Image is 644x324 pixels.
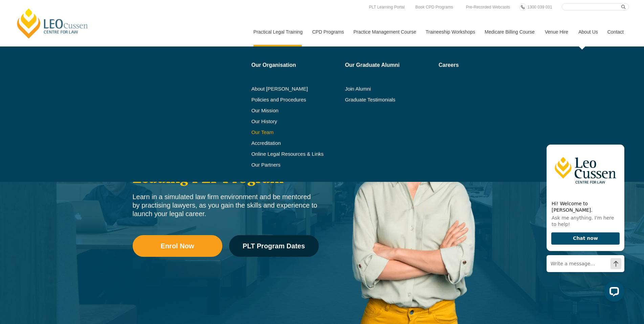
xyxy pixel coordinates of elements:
span: 1300 039 031 [527,5,552,9]
a: Our Graduate Alumni [345,62,434,68]
a: About Us [573,17,602,46]
a: Careers [439,62,515,68]
a: Practice Management Course [349,17,421,46]
a: Our Mission [251,108,324,113]
a: 1300 039 031 [526,3,554,11]
a: Our Organisation [251,62,340,68]
a: Enrol Now [133,235,222,257]
a: Our Partners [251,162,340,168]
a: [PERSON_NAME] Centre for Law [15,7,90,39]
a: About [PERSON_NAME] [251,86,340,92]
iframe: LiveChat chat widget [541,138,627,307]
a: Accreditation [251,140,340,146]
a: Our History [251,119,340,124]
a: PLT Learning Portal [367,3,406,11]
a: Medicare Billing Course [480,17,540,46]
a: Online Legal Resources & Links [251,151,340,157]
a: Venue Hire [540,17,573,46]
a: Our Team [251,130,340,135]
a: Contact [602,17,629,46]
a: Traineeship Workshops [421,17,480,46]
h2: Welcome to Australia’s Leading PLT Program [133,152,319,186]
span: Enrol Now [161,243,194,249]
a: Policies and Procedures [251,97,340,102]
div: Learn in a simulated law firm environment and be mentored by practising lawyers, as you gain the ... [133,193,319,218]
a: PLT Program Dates [229,235,319,257]
a: Book CPD Programs [414,3,454,11]
a: Practical Legal Training [248,17,307,46]
a: CPD Programs [307,17,348,46]
a: Graduate Testimonials [345,97,434,102]
a: Pre-Recorded Webcasts [464,3,512,11]
span: PLT Program Dates [243,243,305,249]
a: Join Alumni [345,86,434,92]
